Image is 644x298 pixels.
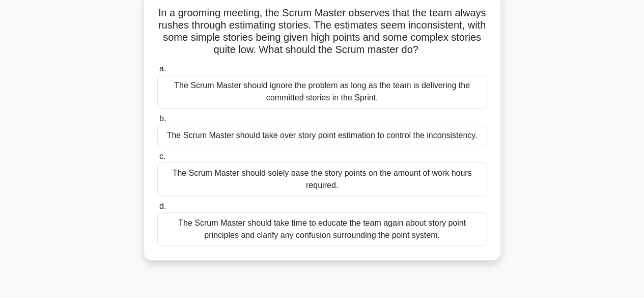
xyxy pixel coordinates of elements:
[157,162,487,196] div: The Scrum Master should solely base the story points on the amount of work hours required.
[159,114,166,123] span: b.
[156,7,488,57] h5: In a grooming meeting, the Scrum Master observes that the team always rushes through estimating s...
[157,212,487,246] div: The Scrum Master should take time to educate the team again about story point principles and clar...
[157,75,487,109] div: The Scrum Master should ignore the problem as long as the team is delivering the committed storie...
[159,64,166,73] span: a.
[157,125,487,146] div: The Scrum Master should take over story point estimation to control the inconsistency.
[159,202,166,210] span: d.
[159,152,165,160] span: c.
